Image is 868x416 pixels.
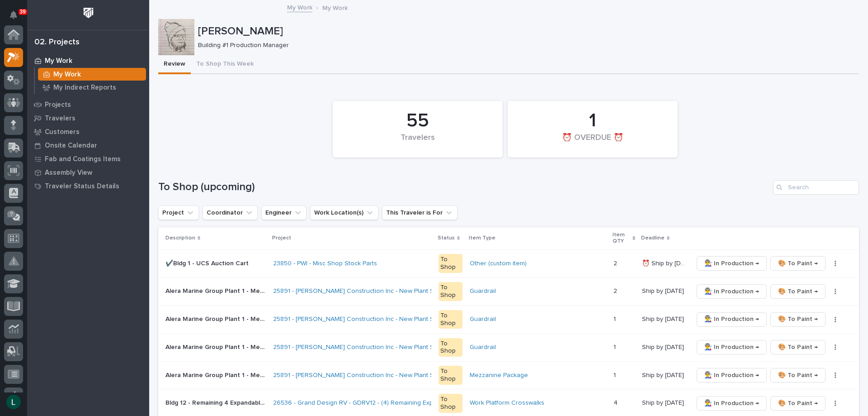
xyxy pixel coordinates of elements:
[272,233,291,243] p: Project
[273,287,506,295] a: 25891 - [PERSON_NAME] Construction Inc - New Plant Setup - Mezzanine Project
[165,286,268,295] p: Alera Marine Group Plant 1 - Mezzanine #1 Guardrail
[35,68,149,81] a: My Work
[45,101,71,109] p: Projects
[158,55,191,74] button: Review
[158,206,199,220] button: Project
[27,111,149,125] a: Travelers
[45,169,92,177] p: Assembly View
[348,133,487,152] div: Travelers
[34,38,80,48] div: 02. Projects
[613,314,618,323] p: 1
[613,370,618,379] p: 1
[322,2,348,12] p: My Work
[613,397,619,407] p: 4
[770,396,826,411] button: 🎨 To Paint →
[642,286,686,295] p: Ship by [DATE]
[704,370,759,381] span: 👨‍🏭 In Production →
[773,180,859,195] input: Search
[11,11,23,25] div: Notifications39
[273,399,491,407] a: 26536 - Grand Design RV - GDRV12 - (4) Remaining Expandable Crosswalks
[27,54,149,67] a: My Work
[53,71,81,79] p: My Work
[348,110,487,132] div: 55
[273,316,506,323] a: 25891 - [PERSON_NAME] Construction Inc - New Plant Setup - Mezzanine Project
[523,110,662,132] div: 1
[697,312,767,327] button: 👨‍🏭 In Production →
[191,55,259,74] button: To Shop This Week
[35,81,149,94] a: My Indirect Reports
[470,287,496,295] a: Guardrail
[697,256,767,271] button: 👨‍🏭 In Production →
[642,342,686,351] p: Ship by [DATE]
[27,179,149,193] a: Traveler Status Details
[697,284,767,299] button: 👨‍🏭 In Production →
[613,258,619,268] p: 2
[273,344,506,351] a: 25891 - [PERSON_NAME] Construction Inc - New Plant Setup - Mezzanine Project
[158,277,859,306] tr: Alera Marine Group Plant 1 - Mezzanine #1 GuardrailAlera Marine Group Plant 1 - Mezzanine #1 Guar...
[27,139,149,152] a: Onsite Calendar
[198,25,855,38] p: [PERSON_NAME]
[20,9,26,15] p: 39
[27,152,149,166] a: Fab and Coatings Items
[613,342,618,351] p: 1
[27,98,149,111] a: Projects
[261,206,307,220] button: Engineer
[165,370,268,379] p: Alera Marine Group Plant 1 - Mezzanine #5
[165,314,268,323] p: Alera Marine Group Plant 1 - Mezzanine #2 Guardrail
[273,260,377,268] a: 23850 - PWI - Misc Shop Stock Parts
[778,258,818,269] span: 🎨 To Paint →
[469,233,495,243] p: Item Type
[45,57,72,65] p: My Work
[778,286,818,297] span: 🎨 To Paint →
[778,314,818,325] span: 🎨 To Paint →
[165,342,268,351] p: Alera Marine Group Plant 1 - Mezzanine #3 Guardrail
[27,166,149,179] a: Assembly View
[438,233,455,243] p: Status
[470,344,496,351] a: Guardrail
[4,5,23,24] button: Notifications
[310,206,378,220] button: Work Location(s)
[470,316,496,323] a: Guardrail
[45,155,121,163] p: Fab and Coatings Items
[158,361,859,389] tr: Alera Marine Group Plant 1 - Mezzanine #5Alera Marine Group Plant 1 - Mezzanine #5 25891 - [PERSO...
[45,115,75,123] p: Travelers
[523,133,662,152] div: ⏰ OVERDUE ⏰
[613,286,619,295] p: 2
[27,125,149,139] a: Customers
[165,233,195,243] p: Description
[770,340,826,354] button: 🎨 To Paint →
[198,42,852,49] p: Building #1 Production Manager
[439,282,462,301] div: To Shop
[770,284,826,299] button: 🎨 To Paint →
[439,310,462,329] div: To Shop
[778,342,818,353] span: 🎨 To Paint →
[704,258,759,269] span: 👨‍🏭 In Production →
[697,368,767,383] button: 👨‍🏭 In Production →
[470,399,544,407] a: Work Platform Crosswalks
[697,340,767,354] button: 👨‍🏭 In Production →
[53,84,116,92] p: My Indirect Reports
[641,233,665,243] p: Deadline
[158,306,859,334] tr: Alera Marine Group Plant 1 - Mezzanine #2 GuardrailAlera Marine Group Plant 1 - Mezzanine #2 Guar...
[613,230,631,247] p: Item QTY
[439,394,462,413] div: To Shop
[704,314,759,325] span: 👨‍🏭 In Production →
[642,370,686,379] p: Ship by [DATE]
[770,256,826,271] button: 🎨 To Paint →
[158,249,859,277] tr: ✔️Bldg 1 - UCS Auction Cart✔️Bldg 1 - UCS Auction Cart 23850 - PWI - Misc Shop Stock Parts To Sho...
[704,286,759,297] span: 👨‍🏭 In Production →
[158,333,859,361] tr: Alera Marine Group Plant 1 - Mezzanine #3 GuardrailAlera Marine Group Plant 1 - Mezzanine #3 Guar...
[80,5,97,21] img: Workspace Logo
[770,312,826,327] button: 🎨 To Paint →
[439,338,462,357] div: To Shop
[778,370,818,381] span: 🎨 To Paint →
[45,128,80,136] p: Customers
[642,258,688,268] p: ⏰ Ship by 9/22/25
[165,397,268,407] p: Bldg 12 - Remaining 4 Expandable Crosswalks
[439,366,462,385] div: To Shop
[45,142,97,150] p: Onsite Calendar
[642,397,686,407] p: Ship by [DATE]
[158,181,769,194] h1: To Shop (upcoming)
[165,258,250,268] p: ✔️Bldg 1 - UCS Auction Cart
